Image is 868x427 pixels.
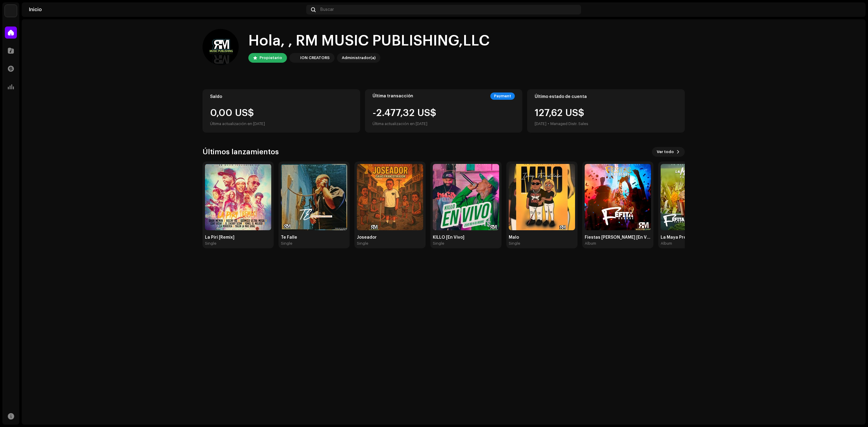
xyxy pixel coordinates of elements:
div: ION CREATORS [300,54,330,61]
div: Propietario [259,54,282,61]
div: Single [281,241,292,246]
div: Joseador [357,235,423,240]
div: La Maya Prendia [En Vivo] [661,235,727,240]
div: KILLO [En Vivo] [433,235,499,240]
img: d688c84d-c5dd-40ef-9512-9610a09f4e5a [203,29,239,65]
img: ddcfef74-4083-4832-b261-e33846667370 [585,164,651,230]
div: Album [661,241,672,246]
div: Te Falle [281,235,347,240]
re-o-card-value: Último estado de cuenta [527,89,685,133]
div: Album [585,241,596,246]
div: La Piri [Remix] [205,235,271,240]
div: Single [509,241,520,246]
div: Última transacción [373,94,413,99]
div: Payment [490,93,515,100]
div: Hola, , RM MUSIC PUBLISHING,LLC [248,31,490,51]
div: Último estado de cuenta [535,94,677,99]
img: 59a3fc6d-c287-4562-9dd6-e417e362e1a1 [291,54,298,61]
span: Buscar [320,7,334,12]
div: Última actualización en [DATE] [373,120,436,127]
span: Ver todo [657,146,674,158]
img: 3101073d-0ac8-4dfd-8907-3b970d2e2e11 [433,164,499,230]
div: Administrador(a) [342,54,376,61]
div: Managed Distr. Sales [550,120,588,127]
div: Single [433,241,444,246]
div: Saldo [210,94,353,99]
re-o-card-value: Saldo [203,89,360,133]
img: 59a3fc6d-c287-4562-9dd6-e417e362e1a1 [5,5,17,17]
img: ef24ba91-0760-4c28-97f8-b43dc456b4b6 [509,164,575,230]
div: Single [205,241,216,246]
h3: Últimos lanzamientos [203,147,279,157]
img: d688c84d-c5dd-40ef-9512-9610a09f4e5a [849,5,858,14]
div: Malo [509,235,575,240]
div: • [548,120,549,127]
img: 23dbc305-360f-48eb-b41b-345d099d388a [661,164,727,230]
div: [DATE] [535,120,546,127]
img: 023a6637-67f0-41b6-961a-29d6f222a7cb [357,164,423,230]
img: de43f9a4-3891-4de5-a2d3-658d6781b441 [281,164,347,230]
div: Última actualización en [DATE] [210,120,353,127]
div: Inicio [29,7,304,12]
div: Fiestas [PERSON_NAME] [En Vivo] [585,235,651,240]
div: Single [357,241,368,246]
button: Ver todo [652,147,685,157]
img: 7bde3c7b-2f48-4569-ba06-a38496c20364 [205,164,271,230]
